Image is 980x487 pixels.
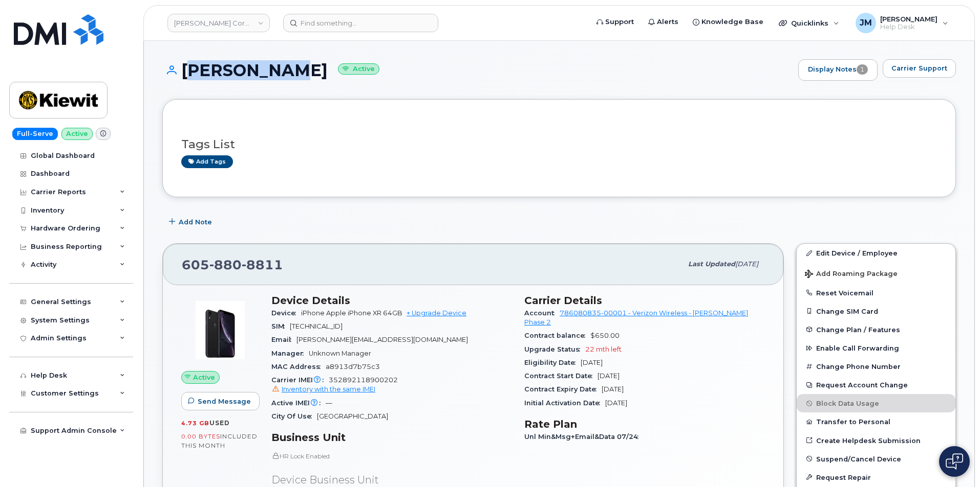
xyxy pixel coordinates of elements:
h3: Carrier Details [524,294,765,307]
span: [DATE] [605,399,627,407]
span: Email [271,336,296,343]
button: Request Repair [797,468,955,486]
button: Reset Voicemail [797,284,955,302]
span: Manager [271,350,309,357]
span: [TECHNICAL_ID] [290,322,343,330]
button: Request Account Change [797,376,955,394]
span: [DATE] [602,385,624,393]
span: 1 [857,64,868,75]
a: Inventory with the same IMEI [271,385,375,393]
span: Eligibility Date [524,359,581,366]
img: Open chat [946,453,963,470]
span: Unl Min&Msg+Email&Data 07/24 [524,433,644,440]
span: SIM [271,322,290,330]
span: Contract Start Date [524,372,598,380]
span: [DATE] [598,372,620,380]
span: Suspend/Cancel Device [816,455,901,462]
span: Contract Expiry Date [524,385,602,393]
span: 880 [209,257,242,272]
button: Enable Call Forwarding [797,339,955,357]
button: Change Plan / Features [797,320,955,339]
a: Edit Device / Employee [797,244,955,262]
a: Create Helpdesk Submission [797,431,955,450]
button: Suspend/Cancel Device [797,450,955,468]
span: 0.00 Bytes [181,433,220,440]
h3: Business Unit [271,431,512,444]
a: + Upgrade Device [407,309,466,317]
button: Add Note [162,213,221,231]
span: 4.73 GB [181,420,209,427]
span: $650.00 [590,332,620,339]
span: City Of Use [271,412,317,420]
span: Active IMEI [271,399,326,407]
button: Carrier Support [883,59,956,78]
span: Upgrade Status [524,345,585,353]
span: Add Note [179,217,212,227]
span: Enable Call Forwarding [816,344,899,352]
span: [GEOGRAPHIC_DATA] [317,412,388,420]
span: [DATE] [581,359,603,366]
a: Add tags [181,155,233,168]
span: [PERSON_NAME][EMAIL_ADDRESS][DOMAIN_NAME] [296,336,468,343]
span: Initial Activation Date [524,399,605,407]
span: used [209,419,230,427]
span: Active [193,373,215,382]
span: Last updated [688,260,735,268]
h3: Device Details [271,294,512,307]
span: included this month [181,432,258,449]
span: Account [524,309,560,317]
span: Add Roaming Package [805,270,898,280]
span: 605 [182,257,283,272]
span: [DATE] [735,260,758,268]
span: 352892118900202 [271,376,512,395]
a: Display Notes1 [798,59,878,81]
p: HR Lock Enabled [271,452,512,460]
button: Change SIM Card [797,302,955,320]
span: Device [271,309,301,317]
span: Change Plan / Features [816,326,900,333]
button: Block Data Usage [797,394,955,412]
span: iPhone Apple iPhone XR 64GB [301,309,402,317]
span: Carrier Support [891,63,947,73]
a: 786080835-00001 - Verizon Wireless - [PERSON_NAME] Phase 2 [524,309,748,326]
span: 8811 [242,257,283,272]
h3: Tags List [181,138,937,151]
button: Add Roaming Package [797,263,955,284]
span: a8913d7b75c3 [326,363,380,370]
span: Unknown Manager [309,350,371,357]
h3: Rate Plan [524,418,765,430]
span: Contract balance [524,332,590,339]
span: Carrier IMEI [271,376,329,384]
button: Change Phone Number [797,357,955,376]
img: image20231002-3703462-1qb80zy.jpeg [189,299,251,361]
span: 22 mth left [585,345,622,353]
button: Send Message [181,392,260,410]
span: Inventory with the same IMEI [282,385,375,393]
span: MAC Address [271,363,326,370]
small: Active [338,63,379,75]
span: Send Message [198,397,251,406]
span: — [326,399,332,407]
h1: [PERSON_NAME] [162,61,793,79]
button: Transfer to Personal [797,412,955,431]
